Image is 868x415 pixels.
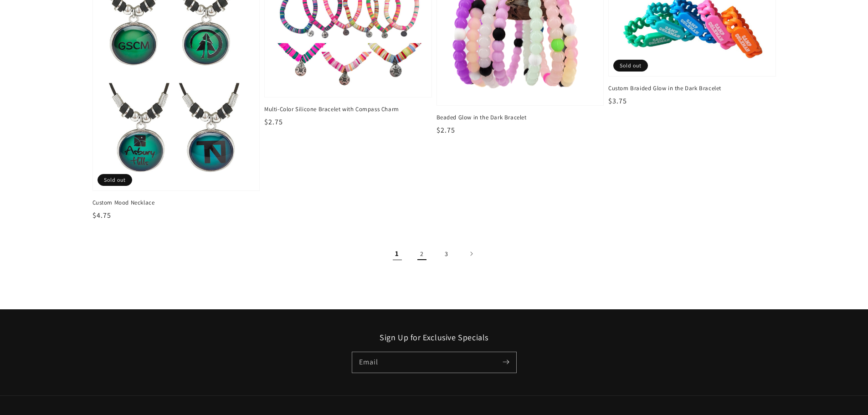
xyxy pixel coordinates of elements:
span: $2.75 [264,117,283,127]
span: $2.75 [437,125,455,135]
h2: Sign Up for Exclusive Specials [92,332,776,343]
a: Page 3 [437,244,457,264]
span: Multi-Color Silicone Bracelet with Compass Charm [264,105,432,113]
span: $4.75 [92,210,111,220]
nav: Pagination [92,244,776,264]
span: Beaded Glow in the Dark Bracelet [437,113,604,122]
span: Sold out [613,60,648,72]
span: $3.75 [608,96,627,106]
span: Sold out [98,174,132,186]
span: Page 1 [387,244,407,264]
button: Subscribe [496,352,516,372]
span: Custom Mood Necklace [92,199,260,207]
span: Custom Braided Glow in the Dark Bracelet [608,84,776,92]
a: Next page [461,244,481,264]
a: Page 2 [412,244,432,264]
